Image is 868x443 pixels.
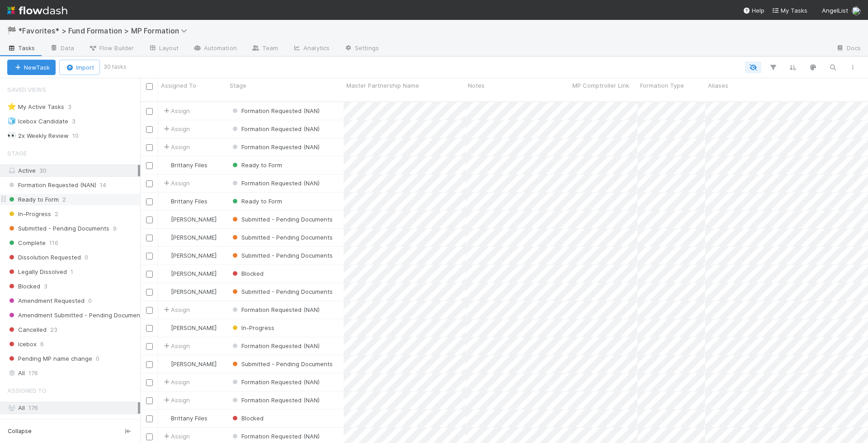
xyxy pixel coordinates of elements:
input: Toggle Row Selected [146,217,153,223]
span: Formation Requested (NAN) [231,342,320,349]
input: Toggle All Rows Selected [146,83,153,90]
span: Formation Requested (NAN) [231,433,320,440]
span: Dissolution Requested [7,252,81,263]
img: avatar_892eb56c-5b5a-46db-bf0b-2a9023d0e8f8.png [162,324,170,331]
span: Blocked [231,415,264,422]
input: Toggle Row Selected [146,397,153,404]
img: avatar_7d33b4c2-6dd7-4bf3-9761-6f087fa0f5c6.png [162,216,170,223]
span: 0 [88,295,92,306]
span: Formation Requested (NAN) [231,143,320,151]
span: 10 [72,130,88,141]
div: Formation Requested (NAN) [231,305,320,314]
div: Submitted - Pending Documents [231,287,333,296]
img: avatar_15e23c35-4711-4c0d-85f4-3400723cad14.png [162,415,170,422]
span: 6 [40,339,44,350]
div: [PERSON_NAME] [162,251,217,260]
span: AngelList [822,7,848,14]
input: Toggle Row Selected [146,434,153,440]
img: avatar_892eb56c-5b5a-46db-bf0b-2a9023d0e8f8.png [162,270,170,277]
input: Toggle Row Selected [146,144,153,151]
div: [PERSON_NAME] [162,233,217,242]
span: Submitted - Pending Documents [231,360,333,368]
div: Formation Requested (NAN) [231,124,320,133]
span: Formation Type [640,81,684,90]
a: My Tasks [772,6,807,15]
span: 116 [49,237,58,249]
div: Icebox Candidate [7,116,68,127]
span: Assign [162,179,190,188]
input: Toggle Row Selected [146,235,153,241]
div: Submitted - Pending Documents [231,233,333,242]
div: Formation Requested (NAN) [231,396,320,405]
div: [PERSON_NAME] [162,269,217,278]
a: Flow Builder [81,42,141,56]
span: Amendment Submitted - Pending Documents [7,310,146,321]
div: Formation Requested (NAN) [231,432,320,441]
span: 23 [50,324,57,335]
img: avatar_7d33b4c2-6dd7-4bf3-9761-6f087fa0f5c6.png [162,234,170,241]
span: 9 [113,223,117,234]
span: Assign [162,396,190,405]
span: Assign [162,124,190,133]
span: Assigned To [7,382,47,400]
img: avatar_15e23c35-4711-4c0d-85f4-3400723cad14.png [162,198,170,205]
input: Toggle Row Selected [146,108,153,115]
div: Brittany Files [162,160,208,170]
span: Blocked [231,270,264,277]
div: Formation Requested (NAN) [231,179,320,188]
div: [PERSON_NAME] [162,287,217,296]
input: Toggle Row Selected [146,253,153,259]
img: logo-inverted-e16ddd16eac7371096b0.svg [7,3,67,18]
div: All [7,402,138,414]
input: Toggle Row Selected [146,289,153,296]
span: Pending MP name change [7,353,92,364]
input: Toggle Row Selected [146,162,153,169]
button: Import [59,60,100,75]
input: Toggle Row Selected [146,198,153,205]
span: Blocked [7,281,40,292]
span: 30 [39,167,47,174]
span: Stage [230,81,246,90]
span: [PERSON_NAME] [171,360,217,368]
a: Analytics [285,42,337,56]
span: Aliases [708,81,728,90]
input: Toggle Row Selected [146,361,153,368]
span: Ready to Form [231,198,282,205]
span: [PERSON_NAME] [171,324,217,331]
span: Formation Requested (NAN) [231,107,320,114]
span: Formation Requested (NAN) [231,125,320,132]
small: 30 tasks [104,63,127,71]
a: Docs [829,42,868,56]
a: Data [42,42,81,56]
span: Stage [7,144,27,162]
span: Submitted - Pending Documents [231,234,333,241]
a: Automation [186,42,244,56]
span: Ready to Form [231,161,282,169]
span: Submitted - Pending Documents [231,252,333,259]
button: NewTask [7,60,56,75]
span: 0 [85,252,88,263]
span: 👀 [7,132,16,139]
span: 94 [55,417,62,428]
span: Saved Views [7,80,46,99]
span: Legally Dissolved [7,266,67,278]
div: 2x Weekly Review [7,130,69,141]
span: Tasks [7,43,35,52]
span: Assign [162,106,190,115]
span: Assign [162,341,190,350]
span: 3 [72,116,85,127]
span: Assign [162,377,190,386]
span: Brittany Files [171,198,208,205]
span: Brittany Files [171,415,208,422]
span: Assign [162,142,190,151]
input: Toggle Row Selected [146,126,153,133]
div: Blocked [231,414,264,423]
span: [PERSON_NAME] [171,234,217,241]
input: Toggle Row Selected [146,325,153,332]
span: [PERSON_NAME] [171,216,217,223]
